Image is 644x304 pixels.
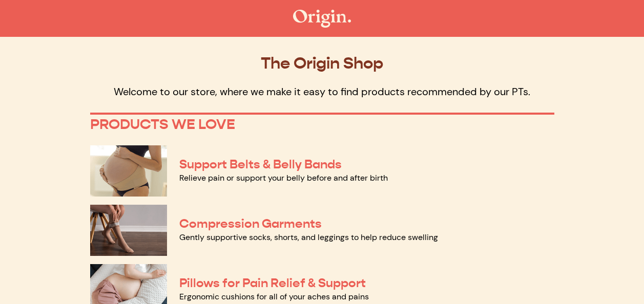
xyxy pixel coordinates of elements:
[179,216,322,231] a: Compression Garments
[179,275,366,291] a: Pillows for Pain Relief & Support
[179,172,388,183] a: Relieve pain or support your belly before and after birth
[90,205,167,256] img: Compression Garments
[179,291,369,302] a: Ergonomic cushions for all of your aches and pains
[90,53,554,73] p: The Origin Shop
[293,10,351,28] img: The Origin Shop
[90,116,554,133] p: PRODUCTS WE LOVE
[179,232,438,243] a: Gently supportive socks, shorts, and leggings to help reduce swelling
[90,145,167,197] img: Support Belts & Belly Bands
[179,157,342,172] a: Support Belts & Belly Bands
[90,85,554,98] p: Welcome to our store, where we make it easy to find products recommended by our PTs.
